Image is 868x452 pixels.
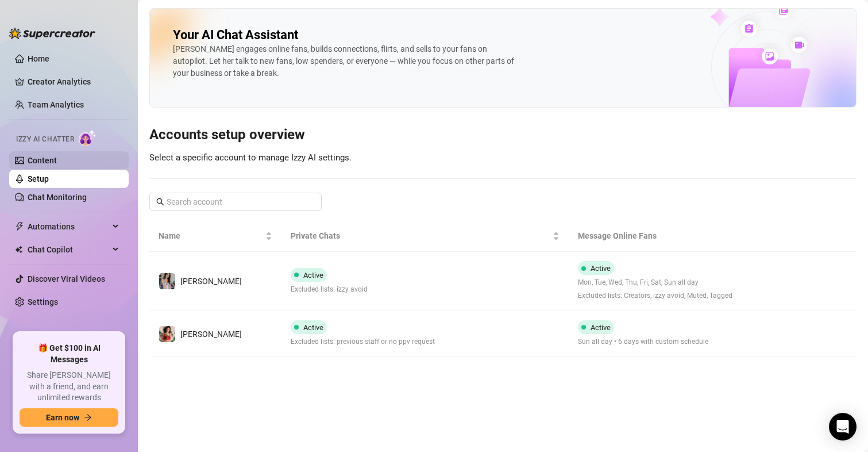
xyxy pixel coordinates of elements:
span: Name [159,229,263,242]
h2: Your AI Chat Assistant [173,27,298,43]
input: Search account [167,196,306,208]
span: 🎁 Get $100 in AI Messages [20,343,118,365]
a: Discover Viral Videos [28,274,105,284]
span: Excluded lists: izzy avoid [291,284,368,295]
div: [PERSON_NAME] engages online fans, builds connections, flirts, and sells to your fans on autopilo... [173,43,518,79]
span: Select a specific account to manage Izzy AI settings. [149,152,352,163]
span: arrow-right [84,413,92,422]
a: Settings [28,297,58,307]
span: search [156,198,164,206]
th: Message Online Fans [569,220,761,252]
span: Active [303,323,323,332]
span: Private Chats [291,229,551,242]
span: [PERSON_NAME] [180,330,242,339]
img: maki [159,326,175,342]
h3: Accounts setup overview [149,126,857,144]
img: Maki [159,273,175,289]
a: Creator Analytics [28,72,119,91]
span: Active [303,271,323,279]
span: Automations [28,217,109,236]
span: [PERSON_NAME] [180,277,242,286]
button: Earn nowarrow-right [20,408,118,427]
img: Chat Copilot [15,246,22,254]
span: Earn now [46,413,79,422]
span: Share [PERSON_NAME] with a friend, and earn unlimited rewards [20,370,118,404]
span: Izzy AI Chatter [16,134,74,145]
span: Chat Copilot [28,240,109,259]
div: Open Intercom Messenger [829,413,857,440]
span: Mon, Tue, Wed, Thu, Fri, Sat, Sun all day [578,277,732,288]
span: Sun all day • 6 days with custom schedule [578,336,708,347]
a: Home [28,54,49,63]
a: Chat Monitoring [28,193,87,202]
th: Name [149,220,281,252]
th: Private Chats [281,220,569,252]
a: Content [28,156,57,165]
a: Team Analytics [28,100,84,109]
a: Setup [28,174,49,183]
span: thunderbolt [15,222,24,231]
span: Active [591,264,611,273]
img: AI Chatter [79,129,97,146]
span: Excluded lists: previous staff or no ppv request [291,336,435,347]
img: logo-BBDzfeDw.svg [9,28,95,39]
span: Excluded lists: Creators, izzy avoid, Muted, Tagged [578,290,732,301]
span: Active [591,323,611,332]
